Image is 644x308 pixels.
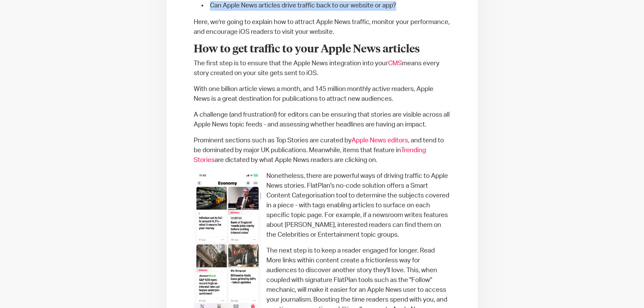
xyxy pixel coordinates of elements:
[194,171,451,240] p: Nonetheless, there are powerful ways of driving traffic to Apple News stories. FlatPlan's no-code...
[194,110,451,129] p: A challenge (and frustration!) for editors can be ensuring that stories are visible across all Ap...
[388,60,402,67] a: CMS
[352,137,408,144] a: Apple News editors
[207,1,451,11] li: Can Apple News articles drive traffic back to our website or app?
[194,58,451,78] p: The first step is to ensure that the Apple News integration into your means every story created o...
[194,17,451,37] p: Here, we're going to explain how to attract Apple News traffic, monitor your performance, and enc...
[194,44,451,55] h2: How to get traffic to your Apple News articles
[194,136,451,165] p: Prominent sections such as Top Stories are curated by , and tend to be dominated by major UK publ...
[194,84,451,104] p: With one billion article views a month, and 145 million monthly active readers, Apple News is a g...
